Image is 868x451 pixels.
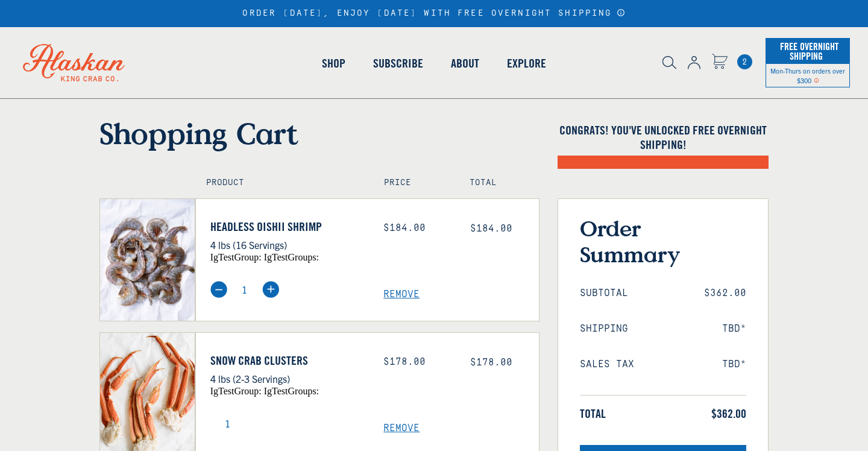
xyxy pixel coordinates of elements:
[383,289,539,300] a: Remove
[210,237,366,253] p: 4 lbs (16 Servings)
[712,54,728,71] a: Cart
[383,222,452,234] div: $184.00
[264,252,319,262] span: igTestGroups:
[384,178,443,188] h4: Price
[383,423,539,434] a: Remove
[437,29,493,98] a: About
[558,123,769,152] h4: Congrats! You've unlocked FREE OVERNIGHT SHIPPING!
[210,281,227,298] img: minus
[662,56,676,69] img: search
[264,386,319,396] span: igTestGroups:
[206,178,359,188] h4: Product
[6,27,142,98] img: Alaskan King Crab Co. logo
[580,323,628,335] span: Shipping
[308,29,359,98] a: Shop
[737,54,752,69] a: Cart
[210,386,262,396] span: igTestGroup:
[470,178,529,188] h4: Total
[242,8,625,19] div: ORDER [DATE], ENJOY [DATE] WITH FREE OVERNIGHT SHIPPING
[688,56,700,69] img: account
[617,8,626,17] a: Announcement Bar Modal
[580,288,628,299] span: Subtotal
[262,281,279,298] img: plus
[470,223,512,234] span: $184.00
[210,252,262,262] span: igTestGroup:
[704,288,746,299] span: $362.00
[814,76,819,84] span: Shipping Notice Icon
[359,29,437,98] a: Subscribe
[711,406,746,421] span: $362.00
[493,29,560,98] a: Explore
[580,406,606,421] span: Total
[770,66,845,84] span: Mon-Thurs on orders over $300
[383,356,452,368] div: $178.00
[100,199,195,321] img: Headless Oishii Shrimp - 4 lbs (16 Servings)
[580,359,634,370] span: Sales Tax
[777,37,838,65] span: Free Overnight Shipping
[580,215,746,267] h3: Order Summary
[210,353,366,368] a: Snow Crab Clusters
[210,219,366,234] a: Headless Oishii Shrimp
[99,116,539,151] h1: Shopping Cart
[737,54,752,69] span: 2
[470,357,512,368] span: $178.00
[210,371,366,386] p: 4 lbs (2-3 Servings)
